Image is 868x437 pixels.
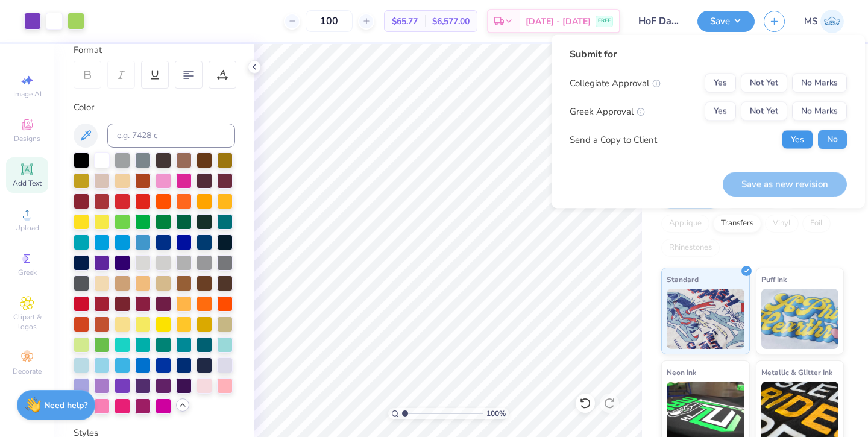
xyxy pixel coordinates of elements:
[761,366,832,379] span: Metallic & Glitter Ink
[13,366,42,376] span: Decorate
[629,9,688,33] input: Untitled Design
[392,15,418,28] span: $65.77
[107,124,235,148] input: e.g. 7428 c
[804,14,817,28] span: MS
[705,102,736,121] button: Yes
[570,133,657,146] div: Send a Copy to Client
[741,74,787,93] button: Not Yet
[818,130,847,149] button: No
[667,289,744,349] img: Standard
[761,273,787,286] span: Puff Ink
[432,15,470,28] span: $6,577.00
[14,134,40,143] span: Designs
[661,239,720,257] div: Rhinestones
[570,47,847,61] div: Submit for
[705,74,736,93] button: Yes
[306,10,353,32] input: – –
[765,215,799,233] div: Vinyl
[667,273,699,286] span: Standard
[526,15,591,28] span: [DATE] - [DATE]
[820,10,844,33] img: Madeline Schoner
[13,178,42,188] span: Add Text
[486,408,506,419] span: 100 %
[570,104,645,118] div: Greek Approval
[44,400,87,411] strong: Need help?
[782,130,813,149] button: Yes
[15,223,39,233] span: Upload
[74,43,236,57] div: Format
[6,312,48,332] span: Clipart & logos
[13,89,42,99] span: Image AI
[697,11,755,32] button: Save
[713,215,761,233] div: Transfers
[804,10,844,33] a: MS
[802,215,831,233] div: Foil
[792,74,847,93] button: No Marks
[570,76,661,90] div: Collegiate Approval
[667,366,696,379] span: Neon Ink
[792,102,847,121] button: No Marks
[761,289,839,349] img: Puff Ink
[598,17,611,25] span: FREE
[661,215,709,233] div: Applique
[18,268,37,277] span: Greek
[741,102,787,121] button: Not Yet
[74,101,235,115] div: Color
